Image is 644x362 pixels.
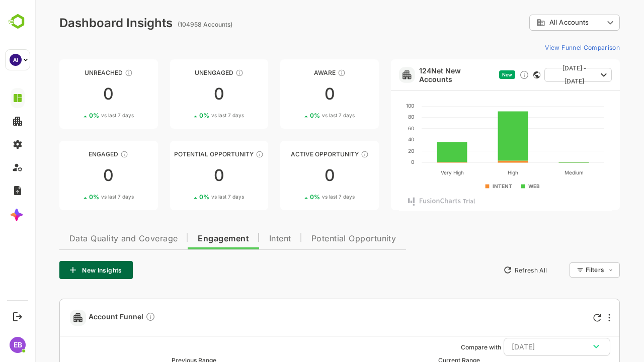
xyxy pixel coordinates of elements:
[53,312,120,323] span: Account Funnel
[468,338,575,356] button: [DATE]
[484,70,494,80] div: Discover new ICP-fit accounts showing engagement — via intent surges, anonymous website visits, L...
[24,59,123,129] a: UnreachedThese accounts have not been engaged with for a defined time period00%vs last 7 days
[373,136,379,142] text: 40
[326,150,334,158] div: These accounts have open opportunities which might be at any of the Sales Stages
[135,69,233,76] div: Unengaged
[54,193,99,201] div: 0 %
[275,112,319,119] div: 0 %
[135,141,233,210] a: Potential OpportunityThese accounts are MQAs and can be passed on to Inside Sales00%vs last 7 days
[85,150,93,158] div: These accounts are warm, further nurturing would qualify them to MQAs
[135,167,233,184] div: 0
[549,261,585,279] div: Filters
[24,16,137,30] div: Dashboard Insights
[110,312,120,323] div: Compare Funnel to any previous dates, and click on any plot in the current funnel to view the det...
[509,68,577,82] button: [DATE] - [DATE]
[66,193,99,201] span: vs last 7 days
[494,13,585,33] div: All Accounts
[498,71,505,78] div: This card does not support filter and segments
[24,86,123,102] div: 0
[275,193,319,201] div: 0 %
[164,112,209,119] div: 0 %
[135,150,233,158] div: Potential Opportunity
[287,112,319,119] span: vs last 7 days
[373,114,379,120] text: 80
[506,39,585,55] button: View Funnel Comparison
[373,125,379,131] text: 60
[373,148,379,154] text: 20
[54,112,99,119] div: 0 %
[384,66,460,83] a: 124Net New Accounts
[467,72,477,77] span: New
[176,193,209,201] span: vs last 7 days
[10,337,26,353] div: EB
[376,159,379,165] text: 0
[10,54,22,66] div: AI
[24,167,123,184] div: 0
[245,69,344,76] div: Aware
[66,112,99,119] span: vs last 7 days
[245,150,344,158] div: Active Opportunity
[245,59,344,129] a: AwareThese accounts have just entered the buying cycle and need further nurturing00%vs last 7 days
[405,169,428,176] text: Very High
[302,69,310,77] div: These accounts have just entered the buying cycle and need further nurturing
[558,314,566,322] div: Refresh
[472,169,483,176] text: High
[371,103,379,109] text: 100
[90,69,98,77] div: These accounts have not been engaged with for a defined time period
[245,167,344,184] div: 0
[573,314,575,322] div: More
[550,266,569,274] div: Filters
[220,150,228,158] div: These accounts are MQAs and can be passed on to Inside Sales
[24,141,123,210] a: EngagedThese accounts are warm, further nurturing would qualify them to MQAs00%vs last 7 days
[176,112,209,119] span: vs last 7 days
[164,193,209,201] div: 0 %
[463,262,516,278] button: Refresh All
[234,235,256,243] span: Intent
[517,62,561,88] span: [DATE] - [DATE]
[529,169,548,175] text: Medium
[514,19,553,26] span: All Accounts
[476,340,567,353] div: [DATE]
[135,59,233,129] a: UnengagedThese accounts have not shown enough engagement and need nurturing00%vs last 7 days
[245,141,344,210] a: Active OpportunityThese accounts have open opportunities which might be at any of the Sales Stage...
[5,12,31,31] img: BambooboxLogoMark.f1c84d78b4c51b1a7b5f700c9845e183.svg
[426,343,466,351] ag: Compare with
[34,235,142,243] span: Data Quality and Coverage
[501,18,569,27] div: All Accounts
[276,235,361,243] span: Potential Opportunity
[135,86,233,102] div: 0
[24,69,123,76] div: Unreached
[24,261,98,279] button: New Insights
[24,150,123,158] div: Engaged
[163,235,214,243] span: Engagement
[11,310,24,323] button: Logout
[287,193,319,201] span: vs last 7 days
[245,86,344,102] div: 0
[200,69,208,77] div: These accounts have not shown enough engagement and need nurturing
[142,21,200,28] ag: (104958 Accounts)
